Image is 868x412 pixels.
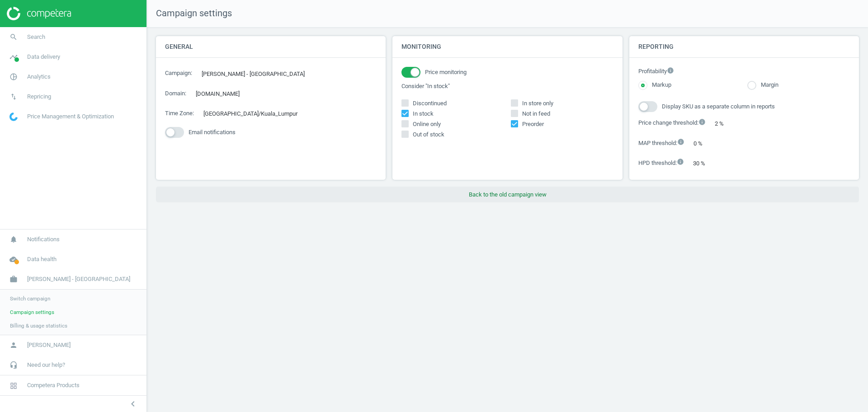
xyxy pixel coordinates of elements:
[638,138,684,148] label: MAP threshold :
[9,112,18,121] img: wGWNvw8QSZomAAAAABJRU5ErkJggg==
[698,118,706,126] i: info
[520,120,546,128] span: Preorder
[411,120,443,128] span: Online only
[10,309,54,316] span: Campaign settings
[638,118,706,128] label: Price change threshold :
[165,69,192,77] label: Campaign :
[5,231,22,248] i: notifications
[5,271,22,288] i: work
[147,7,232,20] span: Campaign settings
[5,88,22,105] i: swap_vert
[411,110,435,118] span: In stock
[520,110,552,118] span: Not in feed
[411,131,446,139] span: Out of stock
[5,48,22,66] i: timeline
[197,67,319,81] div: [PERSON_NAME] - [GEOGRAPHIC_DATA]
[425,68,467,76] span: Price monitoring
[27,73,51,81] span: Analytics
[5,68,22,85] i: pie_chart_outlined
[710,117,738,131] div: 2 %
[689,136,717,150] div: 0 %
[10,295,50,302] span: Switch campaign
[5,251,22,268] i: cloud_done
[5,337,22,354] i: person
[677,158,684,165] i: info
[647,81,671,89] label: Markup
[27,93,51,101] span: Repricing
[689,156,720,170] div: 30 %
[191,87,254,101] div: [DOMAIN_NAME]
[677,138,684,145] i: info
[638,158,684,168] label: HPD threshold :
[127,398,138,409] i: chevron_left
[662,103,775,111] span: Display SKU as a separate column in reports
[411,99,448,108] span: Discontinued
[401,82,613,90] label: Consider "In stock"
[5,356,22,374] i: headset_mic
[520,99,555,108] span: In store only
[638,67,850,76] label: Profitability
[198,107,311,121] div: [GEOGRAPHIC_DATA]/Kuala_Lumpur
[27,33,45,41] span: Search
[156,36,386,57] h4: General
[27,235,60,243] span: Notifications
[5,28,22,46] i: search
[27,275,130,283] span: [PERSON_NAME] - [GEOGRAPHIC_DATA]
[629,36,859,57] h4: Reporting
[122,398,144,410] button: chevron_left
[189,128,236,136] span: Email notifications
[756,81,778,89] label: Margin
[27,53,60,61] span: Data delivery
[165,89,186,98] label: Domain :
[27,361,65,369] span: Need our help?
[165,109,194,117] label: Time Zone :
[392,36,622,57] h4: Monitoring
[156,187,859,203] button: Back to the old campaign view
[10,322,67,329] span: Billing & usage statistics
[27,255,57,263] span: Data health
[667,67,674,74] i: info
[7,7,71,20] img: ajHJNr6hYgQAAAAASUVORK5CYII=
[27,381,80,389] span: Competera Products
[27,341,71,349] span: [PERSON_NAME]
[27,112,114,121] span: Price Management & Optimization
